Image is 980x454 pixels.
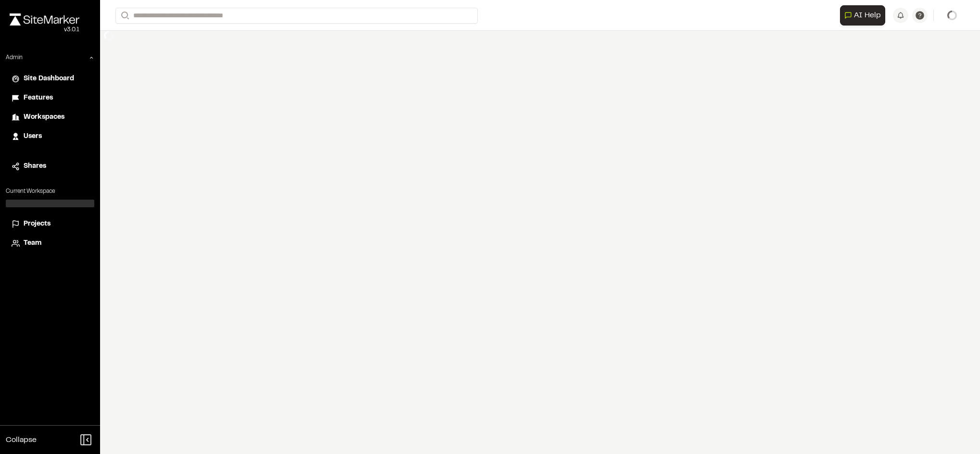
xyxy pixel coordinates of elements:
[24,219,51,229] span: Projects
[6,53,23,62] p: Admin
[24,74,74,84] span: Site Dashboard
[6,434,37,446] span: Collapse
[12,131,89,142] a: Users
[10,25,79,34] div: Oh geez...please don't...
[10,13,79,25] img: rebrand.png
[24,112,64,123] span: Workspaces
[12,219,89,229] a: Projects
[12,93,89,103] a: Features
[115,8,133,24] button: Search
[12,74,89,84] a: Site Dashboard
[12,112,89,123] a: Workspaces
[6,187,94,196] p: Current Workspace
[12,161,89,172] a: Shares
[840,5,885,25] button: Open AI Assistant
[24,93,53,103] span: Features
[854,10,881,21] span: AI Help
[840,5,889,25] div: Open AI Assistant
[24,238,41,249] span: Team
[12,238,89,249] a: Team
[24,161,46,172] span: Shares
[24,131,42,142] span: Users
